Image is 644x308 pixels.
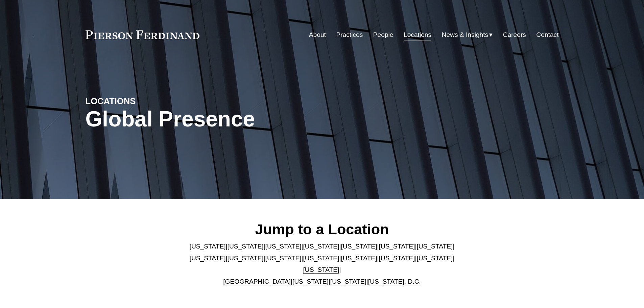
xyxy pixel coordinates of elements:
a: [US_STATE] [190,243,226,250]
a: [US_STATE] [303,255,339,262]
a: [US_STATE] [341,243,377,250]
a: [GEOGRAPHIC_DATA] [223,278,291,285]
a: Locations [404,28,431,41]
a: Practices [336,28,363,41]
a: folder dropdown [442,28,493,41]
a: [US_STATE] [265,243,302,250]
a: [US_STATE] [303,266,339,273]
a: [US_STATE] [330,278,366,285]
a: [US_STATE] [292,278,329,285]
a: [US_STATE] [303,243,339,250]
a: [US_STATE] [379,243,415,250]
a: Contact [536,28,558,41]
span: News & Insights [442,29,488,41]
a: [US_STATE] [190,255,226,262]
p: | | | | | | | | | | | | | | | | | | [184,241,460,287]
a: [US_STATE] [265,255,302,262]
h1: Global Presence [86,107,401,132]
a: [US_STATE], D.C. [368,278,421,285]
a: [US_STATE] [341,255,377,262]
a: [US_STATE] [228,243,264,250]
a: [US_STATE] [416,255,453,262]
h4: LOCATIONS [86,96,204,106]
h2: Jump to a Location [184,220,460,238]
a: [US_STATE] [228,255,264,262]
a: [US_STATE] [379,255,415,262]
a: About [309,28,326,41]
a: Careers [503,28,526,41]
a: People [373,28,393,41]
a: [US_STATE] [416,243,453,250]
